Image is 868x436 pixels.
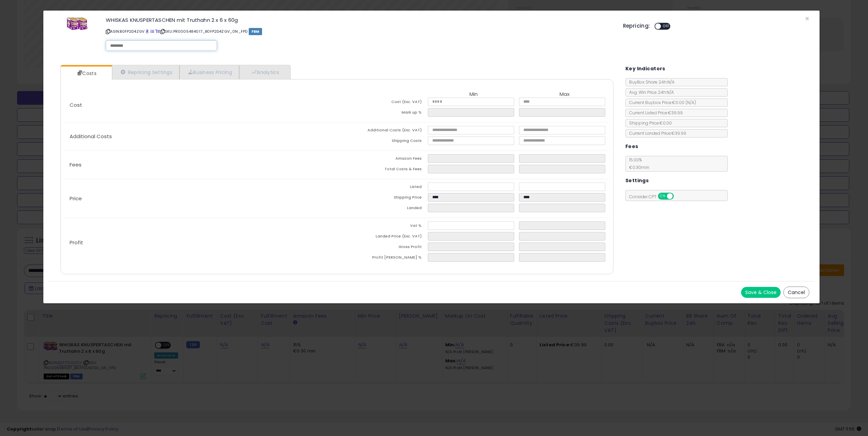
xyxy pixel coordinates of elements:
[106,26,612,37] p: ASIN: B0FP2D4ZGV | SKU: PR0005484017_B0FP2D4ZGV_0N_FPD
[64,102,337,108] p: Cost
[661,24,672,29] span: OFF
[145,29,149,34] a: BuyBox page
[783,287,809,298] button: Cancel
[337,193,428,204] td: Shipping Price
[64,240,337,245] p: Profit
[623,23,650,29] h5: Repricing:
[659,193,667,199] span: ON
[625,176,649,185] h5: Settings
[626,164,649,170] span: €0.30 min
[625,64,665,73] h5: Key Indicators
[106,17,612,23] h3: WHISKAS KNUSPERTASCHEN mit Truthahn 2 x 6 x 60g
[67,17,87,30] img: 513NiQTC1uL._SL60_.jpg
[337,243,428,253] td: Gross Profit
[672,193,683,199] span: OFF
[337,136,428,147] td: Shipping Costs
[805,14,809,24] span: ×
[337,165,428,175] td: Total Costs & Fees
[249,28,262,35] span: FBM
[685,100,696,105] span: ( N/A )
[337,204,428,214] td: Landed
[112,65,179,79] a: Repricing Settings
[239,65,290,79] a: Analytics
[626,120,672,126] span: Shipping Price: €0.00
[672,100,696,105] span: €0.00
[64,196,337,201] p: Price
[626,110,683,116] span: Current Listed Price: €39.99
[626,157,649,170] span: 15.00 %
[741,287,781,298] button: Save & Close
[337,221,428,232] td: Vat %
[337,126,428,136] td: Additional Costs (Exc. VAT)
[337,183,428,193] td: Listed
[64,162,337,168] p: Fees
[626,194,683,200] span: Consider CPT:
[337,154,428,165] td: Amazon Fees
[61,67,111,80] a: Costs
[337,232,428,243] td: Landed Price (Exc. VAT)
[155,29,159,34] a: Your listing only
[626,100,696,105] span: Current Buybox Price:
[150,29,154,34] a: All offer listings
[337,253,428,264] td: Profit [PERSON_NAME] %
[428,91,519,98] th: Min
[626,89,674,95] span: Avg. Win Price 24h: N/A
[625,142,638,151] h5: Fees
[626,79,675,85] span: BuyBox Share 24h: N/A
[519,91,610,98] th: Max
[179,65,239,79] a: Business Pricing
[626,130,686,136] span: Current Landed Price: €39.99
[337,98,428,108] td: Cost (Exc. VAT)
[337,108,428,119] td: Mark up %
[64,134,337,139] p: Additional Costs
